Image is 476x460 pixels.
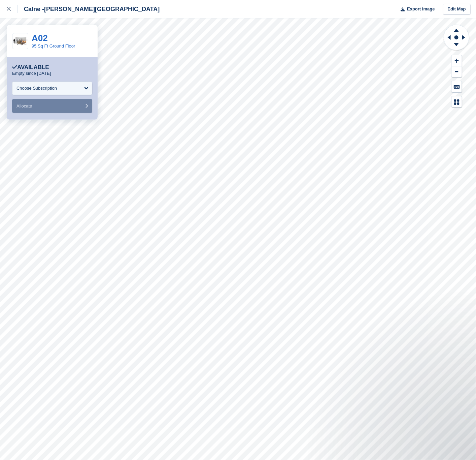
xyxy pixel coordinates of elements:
button: Zoom In [452,55,462,66]
a: Edit Map [443,4,471,15]
button: Keyboard Shortcuts [452,81,462,92]
div: Calne -[PERSON_NAME][GEOGRAPHIC_DATA] [18,5,160,13]
div: Available [12,64,49,71]
a: 95 Sq Ft Ground Floor [32,43,75,49]
div: Choose Subscription [16,85,57,92]
button: Allocate [12,99,92,113]
button: Zoom Out [452,66,462,78]
span: Export Image [407,6,435,12]
button: Map Legend [452,96,462,108]
a: A02 [32,33,48,43]
button: Export Image [397,4,435,15]
p: Empty since [DATE] [12,71,51,76]
img: 95sq%20ft.jpg [12,35,28,47]
span: Allocate [16,103,32,109]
